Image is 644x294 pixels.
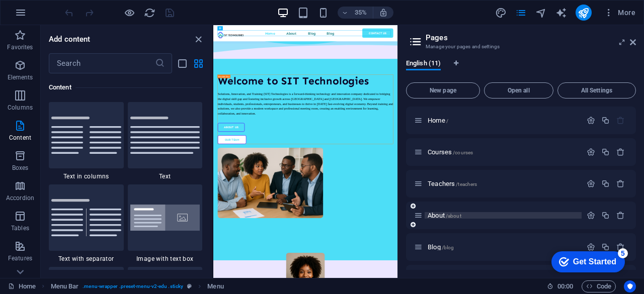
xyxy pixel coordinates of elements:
[578,7,589,19] i: Publish
[428,243,454,251] span: Click to open page
[128,102,203,180] div: Text
[604,8,635,18] span: More
[484,82,553,99] button: Open all
[187,283,192,289] i: This element is a customizable preset
[8,5,82,26] div: Get Started 5 items remaining, 0% complete
[495,7,507,19] button: design
[426,33,636,42] h2: Pages
[49,81,202,93] h6: Content
[74,2,85,12] div: 5
[616,116,625,125] div: The startpage cannot be deleted
[557,280,573,292] span: 00 00
[453,150,473,155] span: /courses
[128,172,203,180] span: Text
[562,87,631,93] span: All Settings
[547,280,574,292] h6: Session time
[428,212,461,219] span: About
[428,117,448,124] span: Click to open page
[446,118,448,124] span: /
[128,184,203,263] div: Image with text box
[11,224,29,232] p: Tables
[8,280,36,292] a: Click to cancel selection. Double-click to open Pages
[130,117,200,154] img: text.svg
[7,43,33,51] p: Favorites
[582,280,616,292] button: Code
[130,205,200,231] img: image-with-text-box.svg
[555,7,568,19] button: text_generator
[601,243,610,251] div: Duplicate
[406,59,636,78] div: Language Tabs
[49,184,124,263] div: Text with separator
[495,7,507,19] i: Design (Ctrl+Alt+Y)
[515,7,527,19] button: pages
[213,25,397,278] iframe: To enrich screen reader interactions, please activate Accessibility in Grammarly extension settings
[600,5,639,21] button: More
[428,148,473,156] span: Click to open page
[601,116,610,125] div: Duplicate
[624,280,636,292] button: Usercentrics
[8,73,33,81] p: Elements
[425,212,582,219] div: About/about
[616,179,625,188] div: Remove
[128,255,203,263] span: Image with text box
[587,148,595,156] div: Settings
[601,148,610,156] div: Duplicate
[49,172,124,180] span: Text in columns
[587,179,595,188] div: Settings
[192,33,204,45] button: close panel
[406,57,441,71] span: English (11)
[456,181,477,187] span: /teachers
[515,7,527,19] i: Pages (Ctrl+Alt+S)
[8,104,33,112] p: Columns
[616,243,625,251] div: Remove
[425,149,582,155] div: Courses/courses
[425,117,582,124] div: Home/
[406,82,480,99] button: New page
[489,87,549,93] span: Open all
[338,7,373,19] button: 35%
[8,254,32,262] p: Features
[379,8,388,17] i: On resize automatically adjust zoom level to fit chosen device.
[30,11,73,20] div: Get Started
[565,282,566,290] span: :
[535,7,547,19] button: navigator
[425,244,582,250] div: Blog/blog
[12,164,29,172] p: Boxes
[49,255,124,263] span: Text with separator
[207,280,223,292] span: Click to select. Double-click to edit
[49,53,155,73] input: Search
[557,82,636,99] button: All Settings
[428,180,477,187] span: Click to open page
[51,280,224,292] nav: breadcrumb
[426,42,616,51] h3: Manage your pages and settings
[51,199,121,236] img: text-with-separator.svg
[51,280,79,292] span: Click to select. Double-click to edit
[601,179,610,188] div: Duplicate
[576,5,592,21] button: publish
[425,180,582,187] div: Teachers/teachers
[587,243,595,251] div: Settings
[587,211,595,220] div: Settings
[587,116,595,125] div: Settings
[9,134,31,142] p: Content
[442,245,454,250] span: /blog
[555,7,567,19] i: AI Writer
[192,57,204,69] button: grid-view
[616,148,625,156] div: Remove
[353,7,369,19] h6: 35%
[176,57,188,69] button: list-view
[446,213,461,219] span: /about
[51,117,121,154] img: text-in-columns.svg
[49,33,91,45] h6: Add content
[586,280,611,292] span: Code
[411,87,475,93] span: New page
[83,280,183,292] span: . menu-wrapper .preset-menu-v2-edu .sticky
[6,194,34,202] p: Accordion
[535,7,547,19] i: Navigator
[49,102,124,180] div: Text in columns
